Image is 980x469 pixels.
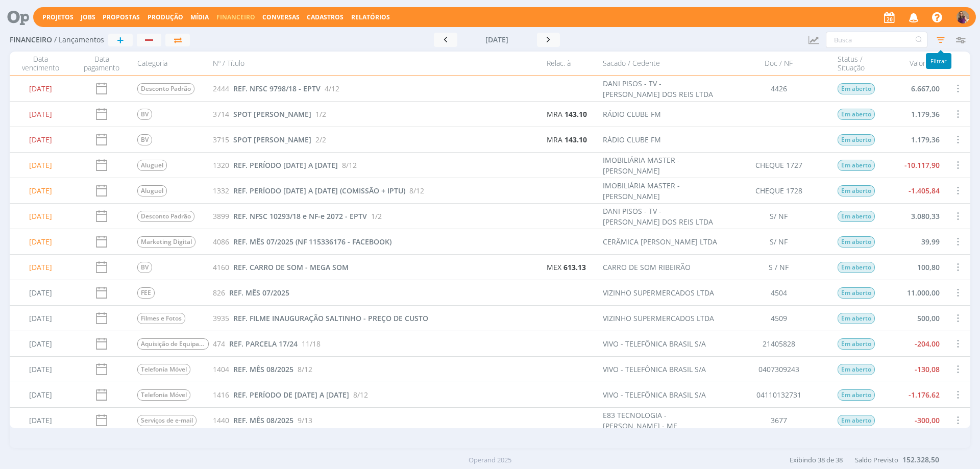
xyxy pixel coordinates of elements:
span: 826 [213,287,225,298]
div: VIVO - TELEFÔNICA BRASIL S/A [603,389,706,400]
div: 4509 [725,306,832,331]
span: 4086 [213,236,229,247]
button: Financeiro [213,13,258,21]
span: Financeiro [10,36,52,44]
div: Sacado / Cedente [598,55,725,72]
a: REF. CARRO DE SOM - MEGA SOM [233,262,349,273]
span: 3899 [213,211,229,221]
div: VIVO - TELEFÔNICA BRASIL S/A [603,364,706,375]
a: Produção [148,13,183,21]
span: 4160 [213,262,229,273]
span: 1404 [213,364,229,375]
div: E83 TECNOLOGIA - [PERSON_NAME] - ME [603,410,720,431]
span: SPOT [PERSON_NAME] [233,135,311,144]
div: Data vencimento [10,55,71,72]
span: Aquisição de Equipamentos [137,338,209,350]
div: 0407309243 [725,357,832,382]
span: 1416 [213,389,229,400]
button: Produção [144,13,186,21]
span: REF. FILME INAUGURAÇÃO SALTINHO - PREÇO DE CUSTO [233,313,428,323]
span: REF. MÊS 08/2025 [233,364,293,374]
span: REF. CARRO DE SOM - MEGA SOM [233,262,349,272]
div: DANI PISOS - TV - [PERSON_NAME] DOS REIS LTDA [603,206,720,227]
div: [DATE] [10,408,71,433]
span: Telefonia Móvel [137,389,190,401]
div: IMOBILIÁRIA MASTER - [PERSON_NAME] [603,155,720,176]
div: -204,00 [884,331,945,356]
span: / Lançamentos [54,36,104,44]
span: SPOT [PERSON_NAME] [233,109,311,119]
a: REF. PERÍODO [DATE] A [DATE] [233,160,338,170]
a: MRA143.10 [547,109,587,119]
span: 8/12 [342,160,357,170]
span: 1440 [213,415,229,426]
span: Em aberto [838,211,875,222]
div: -1.405,84 [884,178,945,203]
div: VIZINHO SUPERMERCADOS LTDA [603,287,714,298]
span: Financeiro [216,13,255,21]
div: [DATE] [10,255,71,280]
a: SPOT [PERSON_NAME] [233,134,311,145]
span: + [117,34,124,46]
span: BV [137,109,152,120]
span: Exibindo 38 de 38 [790,455,843,464]
a: Propostas [103,13,140,21]
a: REF. NFSC 10293/18 e NF-e 2072 - EPTV [233,211,367,221]
span: Em aberto [838,313,875,324]
span: 2/2 [315,134,326,145]
span: 3714 [213,109,229,119]
div: [DATE] [10,229,71,254]
a: Conversas [262,13,300,21]
span: REF. NFSC 10293/18 e NF-e 2072 - EPTV [233,211,367,221]
b: 143.10 [565,135,587,144]
div: 39,99 [884,229,945,254]
span: REF. MÊS 08/2025 [233,415,293,425]
b: 143.10 [565,109,587,119]
div: Valor (R$) [884,55,945,72]
span: REF. PARCELA 17/24 [229,339,298,349]
span: [DATE] [485,35,508,44]
a: REF. PERÍODO DE [DATE] A [DATE] [233,389,349,400]
span: 11/18 [302,338,321,349]
a: Relatórios [351,13,390,21]
img: A [957,11,969,23]
div: 1.179,36 [884,102,945,127]
b: 152.328,50 [902,455,939,464]
button: Cadastros [304,13,347,21]
div: CHEQUE 1728 [725,178,832,203]
span: REF. PERÍODO DE [DATE] A [DATE] [233,390,349,400]
div: CARRO DE SOM RIBEIRÃO [603,262,691,273]
span: Em aberto [838,83,875,94]
div: 21405828 [725,331,832,356]
span: Desconto Padrão [137,83,194,94]
div: 6.667,00 [884,76,945,101]
span: Filmes e Fotos [137,313,185,324]
a: Jobs [81,13,95,21]
div: Doc / NF [725,55,832,72]
div: CHEQUE 1727 [725,153,832,178]
span: Em aberto [838,160,875,171]
div: VIVO - TELEFÔNICA BRASIL S/A [603,338,706,349]
a: REF. MÊS 07/2025 [229,287,289,298]
div: S / NF [725,255,832,280]
span: Aluguel [137,185,167,196]
div: -10.117,90 [884,153,945,178]
span: Em aberto [838,185,875,196]
a: MRA143.10 [547,134,587,145]
a: REF. MÊS 08/2025 [233,364,293,375]
div: Status / Situação [832,55,884,72]
span: FEE [137,287,155,299]
span: 1320 [213,160,229,170]
span: 474 [213,338,225,349]
b: 613.13 [563,262,586,272]
div: -300,00 [884,408,945,433]
span: Marketing Digital [137,236,195,248]
span: 8/12 [353,389,368,400]
span: REF. PERÍODO [DATE] A [DATE] (COMISSÃO + IPTU) [233,186,405,195]
span: Desconto Padrão [137,211,194,222]
div: S/ NF [725,204,832,229]
button: Relatórios [348,13,393,21]
span: REF. NFSC 9798/18 - EPTV [233,84,321,93]
div: 4426 [725,76,832,101]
